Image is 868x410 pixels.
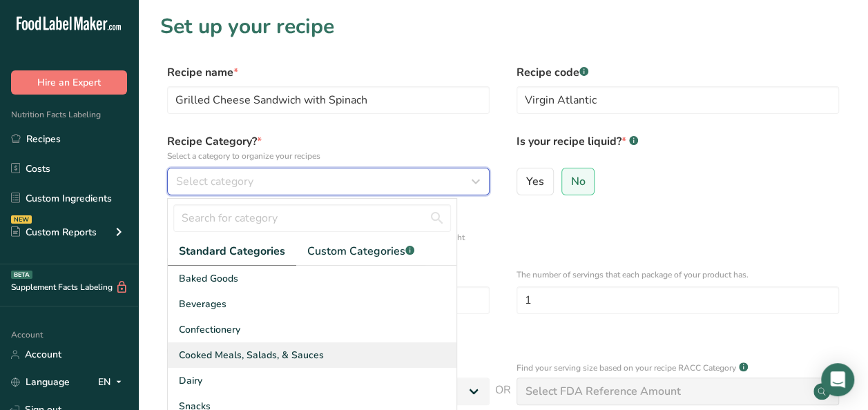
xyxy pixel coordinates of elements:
[570,175,585,188] span: No
[11,225,97,240] div: Custom Reports
[517,64,839,81] label: Recipe code
[179,322,240,337] span: Confectionery
[526,175,544,188] span: Yes
[167,133,490,162] label: Recipe Category?
[173,204,451,232] input: Search for category
[821,363,854,396] div: Open Intercom Messenger
[179,271,238,286] span: Baked Goods
[525,383,681,400] div: Select FDA Reference Amount
[307,243,414,260] span: Custom Categories
[167,150,490,162] p: Select a category to organize your recipes
[167,86,490,114] input: Type your recipe name here
[11,271,32,279] div: BETA
[160,11,846,42] h1: Set up your recipe
[517,269,839,281] p: The number of servings that each package of your product has.
[517,362,736,374] p: Find your serving size based on your recipe RACC Category
[11,370,70,394] a: Language
[167,168,490,195] button: Select category
[98,374,127,391] div: EN
[517,133,839,162] label: Is your recipe liquid?
[11,70,127,95] button: Hire an Expert
[11,215,32,224] div: NEW
[167,64,490,81] label: Recipe name
[176,173,253,190] span: Select category
[179,297,226,311] span: Beverages
[179,348,324,362] span: Cooked Meals, Salads, & Sauces
[179,373,202,388] span: Dairy
[517,86,839,114] input: Type your recipe code here
[179,243,285,260] span: Standard Categories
